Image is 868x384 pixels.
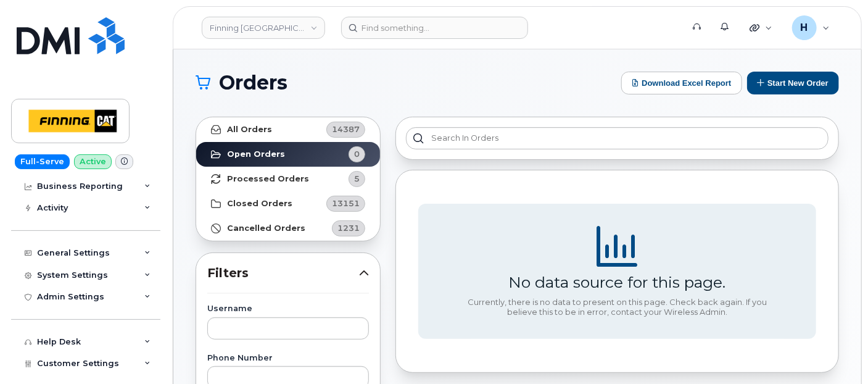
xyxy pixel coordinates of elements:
div: No data source for this page. [509,273,726,291]
span: 0 [354,148,360,160]
span: 14387 [332,123,360,135]
span: Filters [207,264,359,282]
strong: Open Orders [227,149,285,159]
button: Download Excel Report [621,72,742,94]
strong: Processed Orders [227,174,309,184]
span: 13151 [332,198,360,209]
button: Start New Order [747,72,839,94]
a: All Orders14387 [196,117,380,142]
a: Closed Orders13151 [196,191,380,216]
span: Orders [219,73,287,92]
div: Currently, there is no data to present on this page. Check back again. If you believe this to be ... [463,298,772,317]
strong: All Orders [227,125,272,135]
strong: Cancelled Orders [227,223,305,233]
a: Cancelled Orders1231 [196,216,380,241]
a: Open Orders0 [196,142,380,167]
span: 5 [354,173,360,185]
label: Phone Number [207,354,369,362]
input: Search in orders [406,127,829,149]
a: Processed Orders5 [196,167,380,191]
label: Username [207,305,369,313]
strong: Closed Orders [227,199,292,209]
span: 1231 [337,222,360,234]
